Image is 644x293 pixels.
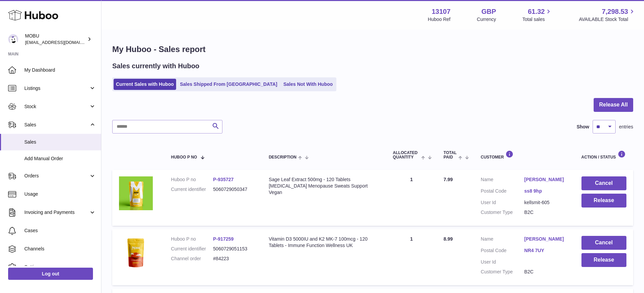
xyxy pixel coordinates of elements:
[386,229,437,285] td: 1
[213,236,234,242] a: P-917259
[177,79,280,90] a: Sales Shipped From [GEOGRAPHIC_DATA]
[24,264,96,270] span: Settings
[481,259,524,265] dt: User Id
[171,176,213,183] dt: Huboo P no
[24,85,89,92] span: Listings
[112,44,633,55] h1: My Huboo - Sales report
[112,62,199,71] h2: Sales currently with Huboo
[594,98,633,112] button: Release All
[528,7,545,16] span: 61.32
[581,236,626,250] button: Cancel
[481,236,524,244] dt: Name
[481,247,524,255] dt: Postal Code
[386,170,437,226] td: 1
[171,255,213,262] dt: Channel order
[24,67,96,73] span: My Dashboard
[524,236,568,242] a: [PERSON_NAME]
[444,236,453,242] span: 8.99
[24,227,96,234] span: Cases
[213,186,255,193] dd: 5060729050347
[579,7,636,23] a: 7,298.53 AVAILABLE Stock Total
[602,7,628,16] span: 7,298.53
[213,255,255,262] dd: #84223
[213,246,255,252] dd: 5060729051153
[119,176,153,210] img: $_57.PNG
[481,188,524,196] dt: Postal Code
[24,246,96,252] span: Channels
[524,188,568,194] a: ss8 9hp
[524,176,568,183] a: [PERSON_NAME]
[481,176,524,185] dt: Name
[581,194,626,207] button: Release
[171,186,213,193] dt: Current identifier
[577,124,589,130] label: Show
[581,150,626,160] div: Action / Status
[481,150,568,160] div: Customer
[114,79,176,90] a: Current Sales with Huboo
[524,269,568,275] dd: B2C
[171,155,197,160] span: Huboo P no
[481,209,524,216] dt: Customer Type
[522,16,552,23] span: Total sales
[24,173,89,179] span: Orders
[481,269,524,275] dt: Customer Type
[619,124,633,130] span: entries
[25,33,86,46] div: MOBU
[24,122,89,128] span: Sales
[432,7,451,16] strong: 13107
[581,176,626,190] button: Cancel
[281,79,335,90] a: Sales Not With Huboo
[524,209,568,216] dd: B2C
[393,151,420,160] span: ALLOCATED Quantity
[8,34,18,44] img: mo@mobu.co.uk
[269,176,379,196] div: Sage Leaf Extract 500mg - 120 Tablets [MEDICAL_DATA] Menopause Sweats Support Vegan
[444,177,453,182] span: 7.99
[24,209,89,216] span: Invoicing and Payments
[24,103,89,110] span: Stock
[477,16,496,23] div: Currency
[171,236,213,242] dt: Huboo P no
[8,268,93,280] a: Log out
[444,151,457,160] span: Total paid
[171,246,213,252] dt: Current identifier
[213,177,234,182] a: P-935727
[522,7,552,23] a: 61.32 Total sales
[428,16,451,23] div: Huboo Ref
[24,191,96,197] span: Usage
[24,155,96,162] span: Add Manual Order
[581,253,626,267] button: Release
[524,247,568,254] a: NR4 7UY
[481,7,496,16] strong: GBP
[524,199,568,206] dd: kellsmit-605
[269,155,296,160] span: Description
[481,199,524,206] dt: User Id
[24,139,96,145] span: Sales
[25,40,99,45] span: [EMAIL_ADDRESS][DOMAIN_NAME]
[269,236,379,249] div: Vitamin D3 5000IU and K2 MK-7 100mcg - 120 Tablets - Immune Function Wellness UK
[119,236,153,270] img: $_57.PNG
[579,16,636,23] span: AVAILABLE Stock Total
